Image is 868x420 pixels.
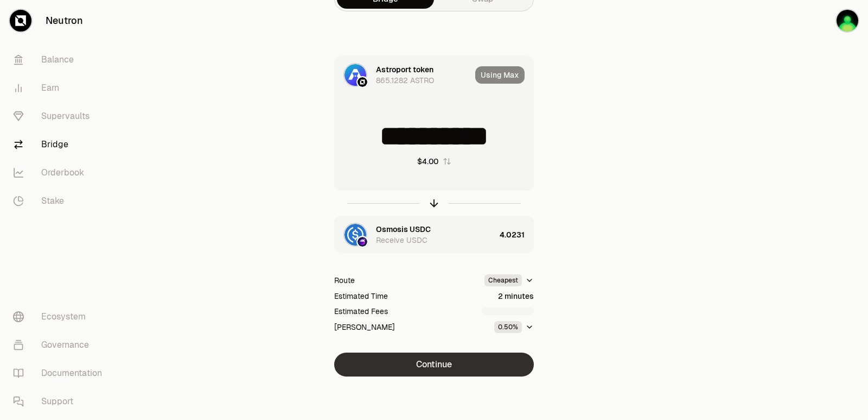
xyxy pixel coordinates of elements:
[376,75,434,86] div: 865.1282 ASTRO
[500,216,533,253] div: 4.0231
[358,77,367,87] img: Neutron Logo
[334,306,388,317] div: Estimated Fees
[498,291,534,302] div: 2 minutes
[417,156,451,167] button: $4.00
[484,274,522,286] div: Cheapest
[335,216,495,253] div: USDC LogoOsmosis LogoOsmosis USDCReceive USDC
[344,224,366,246] img: USDC Logo
[4,46,117,74] a: Balance
[376,224,431,235] div: Osmosis USDC
[494,321,522,333] div: 0.50%
[4,331,117,359] a: Governance
[344,64,366,86] img: ASTRO Logo
[335,216,533,253] button: USDC LogoOsmosis LogoOsmosis USDCReceive USDC4.0231
[484,274,534,286] button: Cheapest
[358,237,367,247] img: Osmosis Logo
[4,74,117,102] a: Earn
[334,322,395,333] div: [PERSON_NAME]
[4,159,117,187] a: Orderbook
[4,359,117,387] a: Documentation
[4,303,117,331] a: Ecosystem
[334,353,534,377] button: Continue
[334,291,388,302] div: Estimated Time
[376,235,427,246] div: Receive USDC
[837,10,858,32] img: sandy mercy
[4,130,117,159] a: Bridge
[4,102,117,130] a: Supervaults
[4,187,117,215] a: Stake
[4,387,117,416] a: Support
[376,64,433,75] div: Astroport token
[417,156,438,167] div: $4.00
[334,275,355,286] div: Route
[494,321,534,333] button: 0.50%
[335,57,471,93] div: ASTRO LogoNeutron LogoAstroport token865.1282 ASTRO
